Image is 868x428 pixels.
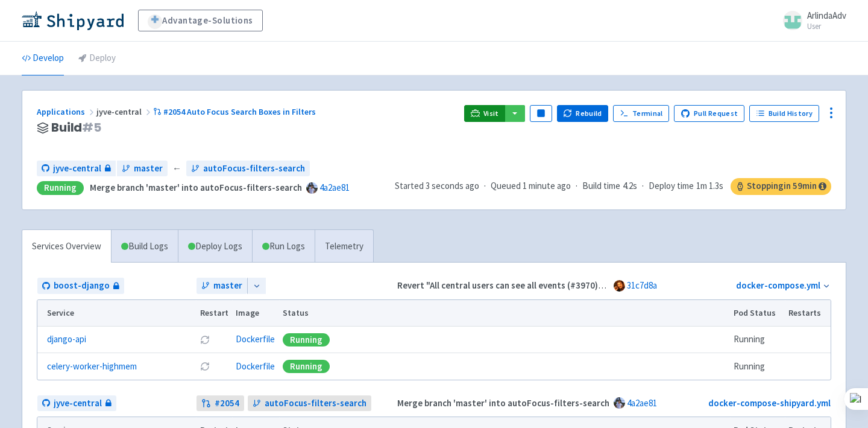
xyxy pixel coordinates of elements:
[196,300,232,327] th: Restart
[265,397,366,410] span: autoFocus-filters-search
[248,395,371,412] a: autoFocus-filters-search
[696,179,723,193] span: 1m 1.3s
[37,278,124,294] a: boost-django
[22,230,111,263] a: Services Overview
[731,178,831,195] span: Stopping in 59 min
[623,179,637,193] span: 4.2s
[37,161,116,177] a: jyve-central
[200,335,210,345] button: Restart pod
[37,106,96,117] a: Applications
[730,353,785,380] td: Running
[236,360,275,372] a: Dockerfile
[807,22,846,30] small: User
[283,360,330,373] div: Running
[582,179,620,193] span: Build time
[649,179,694,193] span: Deploy time
[51,121,101,135] span: Build
[37,181,84,195] div: Running
[117,161,168,177] a: master
[96,106,153,117] span: jyve-central
[776,11,846,30] a: ArlindaAdv User
[134,162,163,176] span: master
[283,333,330,347] div: Running
[186,161,310,177] a: autoFocus-filters-search
[37,395,116,412] a: jyve-central
[627,397,657,409] a: 4a2ae81
[730,327,785,353] td: Running
[252,230,315,263] a: Run Logs
[112,230,178,263] a: Build Logs
[37,300,196,327] th: Service
[232,300,279,327] th: Image
[426,180,479,191] time: 3 seconds ago
[200,362,210,371] button: Restart pod
[22,11,124,30] img: Shipyard logo
[530,105,552,122] button: Pause
[674,105,744,122] a: Pull Request
[736,279,820,291] a: docker-compose.yml
[557,105,609,122] button: Rebuild
[807,10,846,21] span: ArlindaAdv
[483,109,499,118] span: Visit
[785,300,831,327] th: Restarts
[464,105,505,122] a: Visit
[197,278,247,294] a: master
[397,397,609,409] strong: Merge branch 'master' into autoFocus-filters-search
[213,279,242,293] span: master
[153,106,318,117] a: #2054 Auto Focus Search Boxes in Filters
[236,333,275,345] a: Dockerfile
[319,182,350,193] a: 4a2ae81
[708,397,831,409] a: docker-compose-shipyard.yml
[54,279,110,293] span: boost-django
[203,162,305,176] span: autoFocus-filters-search
[172,162,181,176] span: ←
[523,180,571,191] time: 1 minute ago
[138,10,263,31] a: Advantage-Solutions
[215,397,239,410] strong: # 2054
[178,230,252,263] a: Deploy Logs
[22,42,64,75] a: Develop
[54,397,102,410] span: jyve-central
[395,178,831,195] div: · · ·
[749,105,819,122] a: Build History
[315,230,373,263] a: Telemetry
[78,42,116,75] a: Deploy
[279,300,730,327] th: Status
[491,180,571,191] span: Queued
[395,180,479,191] span: Started
[197,395,244,412] a: #2054
[627,279,657,291] a: 31c7d8a
[47,333,86,347] a: django-api
[730,300,785,327] th: Pod Status
[47,360,137,374] a: celery-worker-highmem
[613,105,669,122] a: Terminal
[90,182,302,193] strong: Merge branch 'master' into autoFocus-filters-search
[82,119,101,136] span: # 5
[53,162,101,176] span: jyve-central
[397,279,635,291] strong: Revert "All central users can see all events (#3970)" (#4055)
